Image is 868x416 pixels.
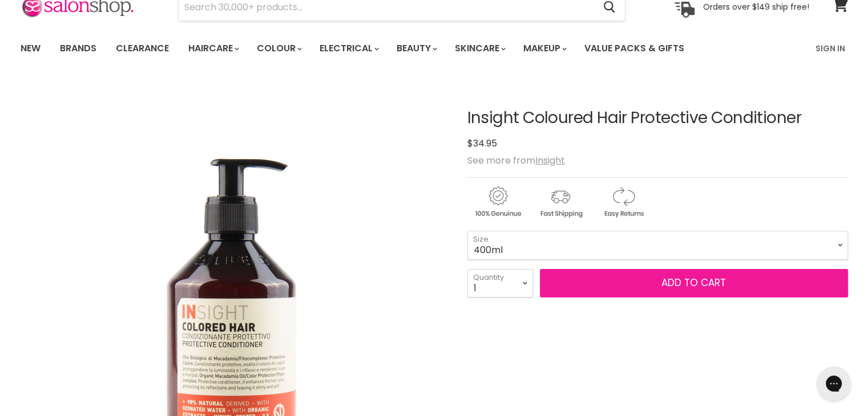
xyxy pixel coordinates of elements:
[12,36,49,60] a: New
[51,36,105,60] a: Brands
[530,185,591,219] img: shipping.gif
[446,36,512,60] a: Skincare
[467,269,533,297] select: Quantity
[467,109,848,127] h1: Insight Coloured Hair Protective Conditioner
[661,276,726,289] span: Add to cart
[248,36,309,60] a: Colour
[515,36,574,60] a: Makeup
[535,154,565,167] a: Insight
[576,36,693,60] a: Value Packs & Gifts
[467,185,528,219] img: genuine.gif
[311,36,386,60] a: Electrical
[107,36,177,60] a: Clearance
[540,269,848,297] button: Add to cart
[811,362,857,405] iframe: Gorgias live chat messenger
[467,154,565,167] span: See more from
[593,185,653,219] img: returns.gif
[467,137,497,150] span: $34.95
[703,2,809,12] p: Orders over $149 ship free!
[6,32,862,65] nav: Main
[809,36,852,60] a: Sign In
[388,36,444,60] a: Beauty
[180,36,246,60] a: Haircare
[12,32,751,65] ul: Main menu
